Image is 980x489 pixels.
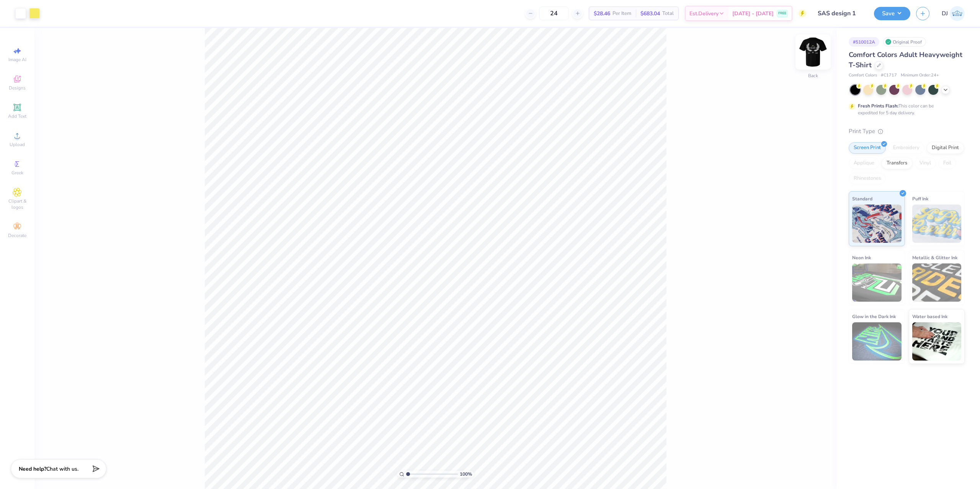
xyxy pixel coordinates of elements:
a: DJ [942,6,965,21]
span: Total [662,10,674,18]
button: Save [874,7,910,20]
span: Chat with us. [46,465,78,473]
input: Untitled Design [812,6,868,21]
span: Decorate [8,232,26,239]
span: Add Text [8,113,26,119]
span: Comfort Colors [849,72,877,79]
span: Standard [852,195,872,203]
img: Neon Ink [852,263,902,302]
div: Digital Print [927,142,964,154]
span: Metallic & Glitter Ink [912,253,957,262]
strong: Need help? [19,465,46,473]
img: Back [798,37,828,67]
div: # 510012A [849,37,879,47]
img: Standard [852,205,902,243]
span: [DATE] - [DATE] [732,10,774,18]
span: Glow in the Dark Ink [852,312,896,320]
div: Applique [849,158,879,169]
img: Danyl Jon Ferrer [950,6,965,21]
span: Image AI [8,57,26,63]
div: Back [808,72,818,79]
span: Est. Delivery [689,10,719,18]
img: Glow in the Dark Ink [852,322,902,361]
span: $683.04 [640,10,660,18]
span: Per Item [612,10,631,18]
span: 100 % [460,471,472,478]
span: $28.46 [594,10,610,18]
div: This color can be expedited for 5 day delivery. [858,102,952,116]
div: Vinyl [915,158,936,169]
span: Designs [9,85,26,91]
img: Metallic & Glitter Ink [912,263,962,302]
span: Greek [11,170,23,176]
div: Foil [938,158,956,169]
span: Comfort Colors Adult Heavyweight T-Shirt [849,50,962,70]
div: Screen Print [849,142,886,154]
span: Upload [10,141,25,148]
strong: Fresh Prints Flash: [858,103,898,109]
span: # C1717 [881,72,897,79]
img: Puff Ink [912,205,962,243]
input: – – [539,6,569,20]
img: Water based Ink [912,322,962,361]
div: Print Type [849,127,965,136]
div: Rhinestones [849,173,886,184]
span: Neon Ink [852,253,871,262]
div: Original Proof [883,37,926,47]
span: DJ [942,9,948,18]
div: Transfers [882,158,912,169]
span: Minimum Order: 24 + [901,72,939,79]
span: Puff Ink [912,195,928,203]
span: Water based Ink [912,312,947,320]
span: Clipart & logos [4,198,31,210]
span: FREE [778,11,786,16]
div: Embroidery [888,142,924,154]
